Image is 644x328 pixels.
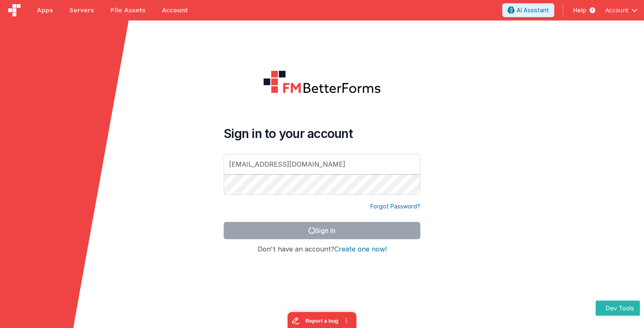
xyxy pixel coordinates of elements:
button: Dev Tools [596,301,640,316]
span: File Assets [111,6,146,14]
span: AI Assistant [517,6,549,14]
span: Help [573,6,586,14]
span: Servers [69,6,94,14]
h4: Don't have an account? [224,246,420,253]
a: Forgot Password? [370,202,420,210]
button: AI Assistant [502,3,554,17]
button: Create one now! [334,246,387,253]
span: Account [605,6,628,14]
span: Apps [37,6,53,14]
h4: Sign in to your account [224,126,420,141]
input: Email Address [224,154,420,174]
button: Account [605,6,637,14]
button: Sign In [224,222,420,239]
